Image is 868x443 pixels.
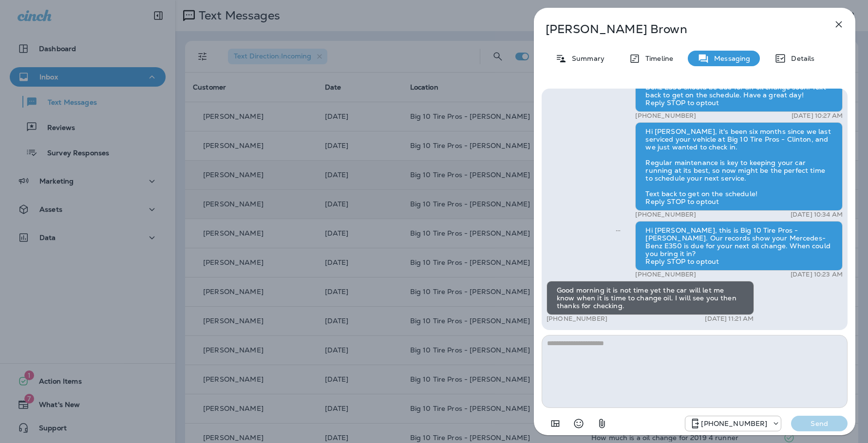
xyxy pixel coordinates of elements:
[546,414,565,433] button: Add in a premade template
[569,414,588,433] button: Select an emoji
[791,271,843,278] p: [DATE] 10:23 AM
[635,122,843,211] div: Hi [PERSON_NAME], it's been six months since we last serviced your vehicle at Big 10 Tire Pros - ...
[685,418,781,429] div: +1 (601) 808-4212
[705,315,754,323] p: [DATE] 11:21 AM
[635,112,696,120] p: [PHONE_NUMBER]
[701,420,767,427] p: [PHONE_NUMBER]
[635,221,843,271] div: Hi [PERSON_NAME], this is Big 10 Tire Pros - [PERSON_NAME]. Our records show your Mercedes-Benz E...
[641,55,673,62] p: Timeline
[635,211,696,219] p: [PHONE_NUMBER]
[567,55,604,62] p: Summary
[792,112,843,120] p: [DATE] 10:27 AM
[635,271,696,278] p: [PHONE_NUMBER]
[547,315,607,323] p: [PHONE_NUMBER]
[547,281,754,315] div: Good morning it is not time yet the car will let me know when it is time to change oil. I will se...
[791,211,843,219] p: [DATE] 10:34 AM
[709,55,750,62] p: Messaging
[616,225,621,234] span: Sent
[546,22,811,36] p: [PERSON_NAME] Brown
[786,55,814,62] p: Details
